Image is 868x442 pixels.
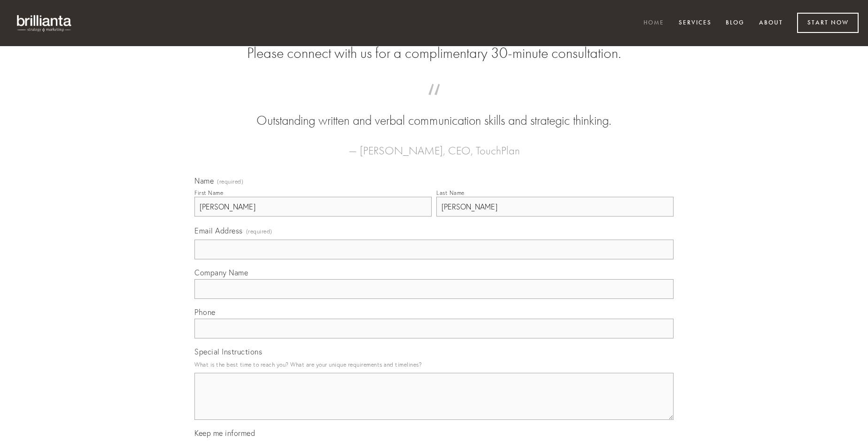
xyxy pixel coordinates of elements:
[209,93,659,130] blockquote: Outstanding written and verbal communication skills and strategic thinking.
[194,307,216,317] span: Phone
[9,9,80,37] img: brillianta - research, strategy, marketing
[194,44,674,62] h2: Please connect with us for a complimentary 30-minute consultation.
[194,189,223,196] div: First Name
[673,16,718,31] a: Services
[436,189,465,196] div: Last Name
[797,13,859,33] a: Start Now
[194,226,243,235] span: Email Address
[209,130,659,160] figcaption: — [PERSON_NAME], CEO, TouchPlan
[194,347,262,356] span: Special Instructions
[209,93,659,112] span: “
[194,428,255,438] span: Keep me informed
[217,179,243,185] span: (required)
[194,268,248,277] span: Company Name
[194,176,214,185] span: Name
[637,16,670,31] a: Home
[753,16,789,31] a: About
[720,16,751,31] a: Blog
[246,225,272,238] span: (required)
[194,358,674,371] p: What is the best time to reach you? What are your unique requirements and timelines?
